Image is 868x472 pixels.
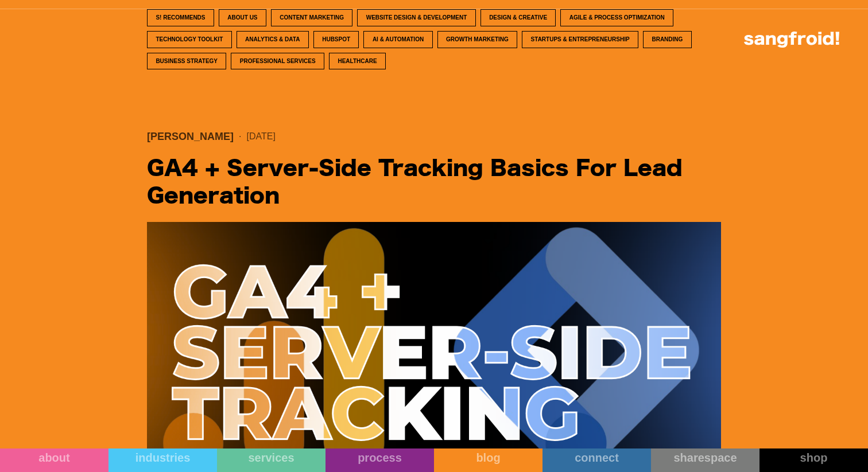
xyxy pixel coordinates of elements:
div: Professional Services [240,57,316,65]
div: shop [759,451,868,465]
a: industries [108,448,217,472]
a: GA4 + Server-Side Tracking Basics for Lead Generation [147,154,721,210]
div: connect [542,451,651,465]
a: services [217,448,325,472]
a: blog [434,448,542,472]
div: industries [108,451,217,465]
a: connect [542,448,651,472]
div: Healthcare [338,57,377,65]
a: [PERSON_NAME]·[DATE] [147,131,721,142]
img: logo [744,32,839,48]
div: Business Strategy [156,57,218,65]
a: Healthcare [329,53,386,70]
div: [DATE] [246,131,275,142]
div: sharespace [651,451,759,465]
div: [PERSON_NAME] [147,131,234,142]
div: process [325,451,434,465]
a: Business Strategy [147,53,226,70]
h2: GA4 + Server-Side Tracking Basics for Lead Generation [147,155,721,210]
a: shop [759,448,868,472]
div: · [234,131,246,142]
a: sharespace [651,448,759,472]
a: privacy policy [446,217,480,223]
div: services [217,451,325,465]
a: process [325,448,434,472]
a: Professional Services [231,53,324,70]
div: blog [434,451,542,465]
